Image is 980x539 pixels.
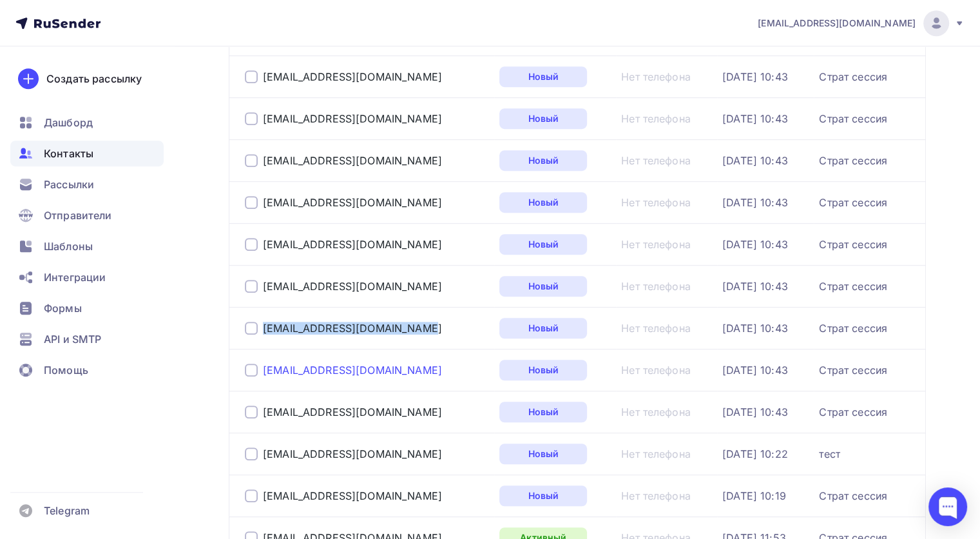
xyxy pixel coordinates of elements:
a: [EMAIL_ADDRESS][DOMAIN_NAME] [263,406,442,418]
a: [DATE] 10:43 [722,196,788,209]
span: Рассылки [44,177,94,192]
div: [EMAIL_ADDRESS][DOMAIN_NAME] [263,238,442,251]
span: Интеграции [44,269,106,285]
a: Страт сессия [819,489,887,502]
a: Новый [499,150,587,171]
a: [EMAIL_ADDRESS][DOMAIN_NAME] [263,112,442,125]
a: Страт сессия [819,238,887,251]
span: Отправители [44,208,112,223]
div: Нет телефона [621,154,691,167]
a: Отправители [10,202,164,228]
span: Шаблоны [44,239,93,254]
a: [EMAIL_ADDRESS][DOMAIN_NAME] [263,364,442,377]
a: Новый [499,234,587,255]
a: [DATE] 10:43 [722,70,788,83]
a: Новый [499,192,587,213]
div: Страт сессия [819,322,887,335]
a: [DATE] 10:43 [722,364,788,377]
a: [EMAIL_ADDRESS][DOMAIN_NAME] [758,10,965,36]
a: Нет телефона [621,280,691,293]
div: тест [819,447,840,460]
a: [DATE] 10:22 [722,447,788,460]
div: Новый [499,360,587,380]
span: Telegram [44,503,90,518]
a: Новый [499,318,587,338]
a: Шаблоны [10,233,164,259]
a: Нет телефона [621,238,691,251]
a: Нет телефона [621,489,691,502]
div: Нет телефона [621,364,691,377]
a: Страт сессия [819,112,887,125]
a: [DATE] 10:43 [722,154,788,167]
a: Контакты [10,141,164,166]
a: Новый [499,444,587,464]
a: Нет телефона [621,406,691,418]
span: Дашборд [44,115,93,130]
a: Нет телефона [621,447,691,460]
a: [EMAIL_ADDRESS][DOMAIN_NAME] [263,154,442,167]
div: [EMAIL_ADDRESS][DOMAIN_NAME] [263,489,442,502]
a: Новый [499,402,587,422]
a: [EMAIL_ADDRESS][DOMAIN_NAME] [263,447,442,460]
a: Страт сессия [819,196,887,209]
a: [DATE] 10:19 [722,489,786,502]
a: Нет телефона [621,322,691,335]
a: [DATE] 10:43 [722,238,788,251]
a: Формы [10,295,164,321]
a: [DATE] 10:43 [722,322,788,335]
a: [EMAIL_ADDRESS][DOMAIN_NAME] [263,280,442,293]
div: Новый [499,66,587,87]
a: Новый [499,108,587,129]
a: Страт сессия [819,280,887,293]
a: Страт сессия [819,406,887,418]
a: Нет телефона [621,70,691,83]
a: [EMAIL_ADDRESS][DOMAIN_NAME] [263,322,442,335]
a: Нет телефона [621,112,691,125]
span: API и SMTP [44,331,101,347]
a: [EMAIL_ADDRESS][DOMAIN_NAME] [263,196,442,209]
a: [DATE] 10:43 [722,406,788,418]
div: Новый [499,276,587,297]
div: Нет телефона [621,196,691,209]
a: Дашборд [10,110,164,135]
span: [EMAIL_ADDRESS][DOMAIN_NAME] [758,17,916,30]
a: [EMAIL_ADDRESS][DOMAIN_NAME] [263,70,442,83]
div: Страт сессия [819,154,887,167]
a: [DATE] 10:43 [722,280,788,293]
span: Формы [44,300,82,316]
a: Страт сессия [819,70,887,83]
a: Новый [499,485,587,506]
